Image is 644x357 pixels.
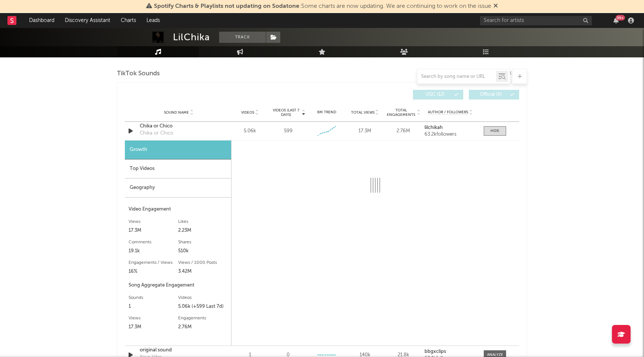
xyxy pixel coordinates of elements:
span: Dismiss [493,3,498,9]
button: Official(0) [469,90,519,99]
div: 599 [284,127,293,135]
div: Videos [178,293,228,302]
div: 510k [178,247,228,256]
div: 16% [129,267,178,276]
span: Videos [241,110,254,115]
strong: lilchikah [424,125,443,130]
div: Top Videos [125,159,231,178]
div: Chika or Chico [140,130,173,137]
button: 99+ [613,18,619,23]
a: Leads [141,13,165,28]
input: Search for artists [480,16,592,25]
div: 2.76M [386,127,421,135]
strong: bbgxclips [424,349,446,354]
div: 63.2k followers [424,132,476,137]
button: Track [219,32,266,43]
span: Sound Name [164,110,189,115]
span: Spotify Charts & Playlists not updating on Sodatone [154,3,299,9]
span: Videos (last 7 days) [271,108,301,117]
div: Comments [129,238,178,247]
div: Geography [125,178,231,198]
div: 17.3M [129,226,178,235]
div: Engagements [178,314,228,323]
div: 17.3M [348,127,382,135]
a: lilchikah [424,125,476,130]
div: Likes [178,217,228,226]
span: Total Engagements [386,108,416,117]
span: : Some charts are now updating. We are continuing to work on the issue [154,3,491,9]
div: Views / 1000 Posts [178,258,228,267]
input: Search by song name or URL [417,74,496,80]
div: 99 + [616,15,625,20]
div: 2.76M [178,323,228,332]
a: original sound [140,347,218,354]
div: Engagements / Views [129,258,178,267]
div: Growth [125,140,231,159]
div: 5.06k [233,127,267,135]
span: Author / Followers [428,110,468,115]
div: 6M Trend [309,110,344,115]
div: Song Aggregate Engagement [129,281,227,290]
span: UGC ( 12 ) [418,92,452,97]
div: 17.3M [129,323,178,332]
div: 1 [129,302,178,311]
div: 5.06k (+599 Last 7d) [178,302,228,311]
a: Chika or Chico [140,123,218,130]
div: Shares [178,238,228,247]
a: Discovery Assistant [60,13,116,28]
div: Video Engagement [129,205,227,214]
a: Dashboard [24,13,60,28]
div: 3.42M [178,267,228,276]
div: 2.23M [178,226,228,235]
a: Charts [116,13,141,28]
button: UGC(12) [413,90,463,99]
div: Views [129,217,178,226]
div: Views [129,314,178,323]
div: 19.1k [129,247,178,256]
span: Official ( 0 ) [474,92,508,97]
div: Sounds [129,293,178,302]
div: LilChika [173,32,210,43]
span: Total Views [351,110,375,115]
a: bbgxclips [424,349,476,354]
